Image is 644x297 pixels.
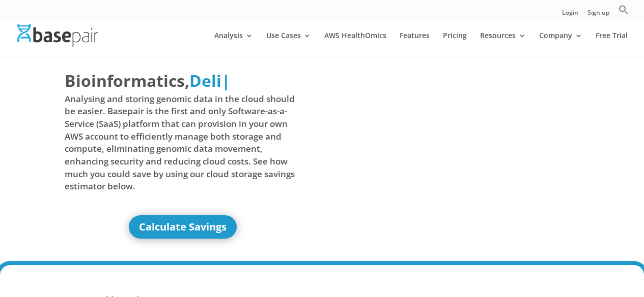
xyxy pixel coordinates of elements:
[266,32,311,56] a: Use Cases
[539,32,582,56] a: Company
[400,32,430,56] a: Features
[65,93,301,193] span: Analysing and storing genomic data in the cloud should be easier. Basepair is the first and only ...
[324,32,386,56] a: AWS HealthOmics
[129,215,237,239] a: Calculate Savings
[619,5,629,20] a: Search Icon Link
[65,69,189,92] span: Bioinformatics,
[17,24,98,46] img: Basepair
[596,32,628,56] a: Free Trial
[562,10,578,20] a: Login
[221,70,231,91] span: |
[214,32,253,56] a: Analysis
[329,69,566,202] iframe: Basepair - NGS Analysis Simplified
[443,32,467,56] a: Pricing
[619,5,629,15] svg: Search
[480,32,526,56] a: Resources
[587,10,609,20] a: Sign up
[189,70,221,91] span: Deli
